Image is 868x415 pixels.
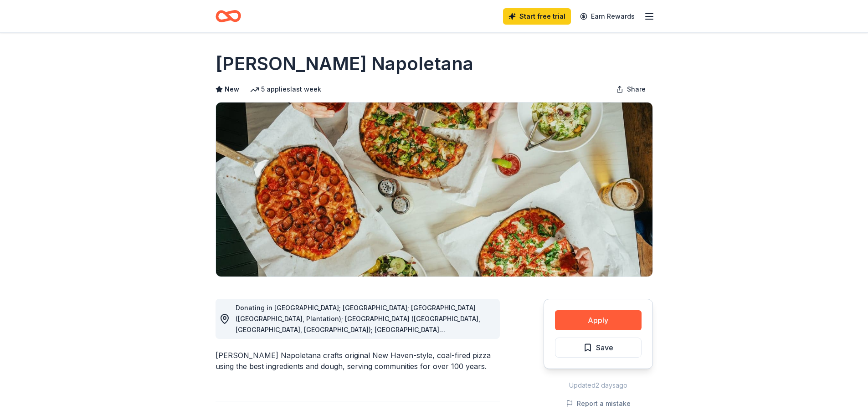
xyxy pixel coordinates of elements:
[555,310,642,330] button: Apply
[609,80,653,98] button: Share
[236,304,480,366] span: Donating in [GEOGRAPHIC_DATA]; [GEOGRAPHIC_DATA]; [GEOGRAPHIC_DATA] ([GEOGRAPHIC_DATA], Plantatio...
[544,380,653,391] div: Updated 2 days ago
[216,102,652,277] img: Image for Frank Pepe Pizzeria Napoletana
[555,338,642,358] button: Save
[250,84,321,95] div: 5 applies last week
[575,8,640,25] a: Earn Rewards
[503,8,571,25] a: Start free trial
[627,84,646,95] span: Share
[566,398,631,409] button: Report a mistake
[216,5,241,27] a: Home
[596,342,613,354] span: Save
[216,51,473,77] h1: [PERSON_NAME] Napoletana
[216,350,500,372] div: [PERSON_NAME] Napoletana crafts original New Haven-style, coal-fired pizza using the best ingredi...
[225,84,239,95] span: New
